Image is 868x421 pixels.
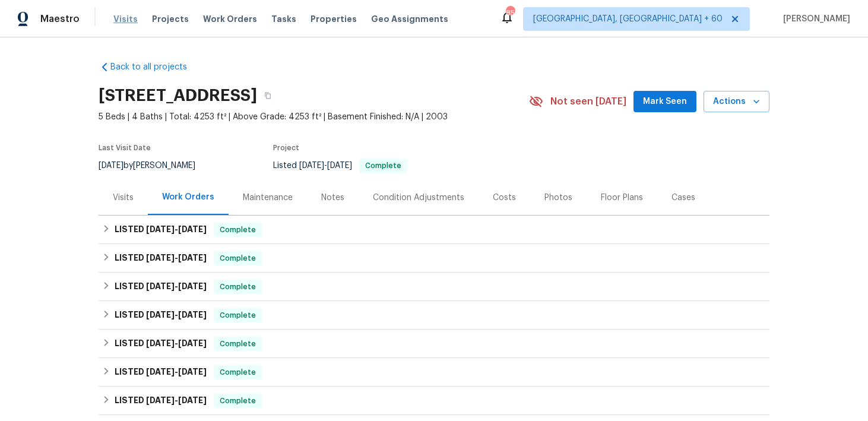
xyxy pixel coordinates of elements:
span: Complete [215,224,261,236]
span: - [146,254,207,262]
span: [DATE] [178,311,207,319]
span: Visits [113,13,138,25]
div: LISTED [DATE]-[DATE]Complete [99,273,769,301]
div: Condition Adjustments [373,192,464,204]
span: Complete [215,395,261,407]
span: Maestro [40,13,80,25]
span: Properties [311,13,357,25]
span: Complete [215,338,261,350]
span: - [146,282,207,290]
span: [DATE] [146,225,175,233]
span: Complete [215,252,261,264]
span: [DATE] [178,254,207,262]
span: Complete [215,281,261,293]
span: Projects [152,13,189,25]
span: - [146,368,207,376]
span: Work Orders [203,13,257,25]
div: LISTED [DATE]-[DATE]Complete [99,216,769,244]
span: [DATE] [327,162,352,170]
button: Copy Address [257,85,278,106]
span: [DATE] [178,396,207,404]
span: [DATE] [299,162,324,170]
h6: LISTED [115,223,207,237]
span: Complete [360,162,406,169]
span: Listed [273,162,407,170]
h6: LISTED [115,337,207,351]
span: [DATE] [146,339,175,347]
div: by [PERSON_NAME] [99,159,210,173]
span: [DATE] [146,282,175,290]
span: [GEOGRAPHIC_DATA], [GEOGRAPHIC_DATA] + 60 [533,13,723,25]
button: Mark Seen [633,91,696,113]
span: [DATE] [146,396,175,404]
div: LISTED [DATE]-[DATE]Complete [99,387,769,415]
span: [DATE] [99,162,123,170]
div: Costs [493,192,516,204]
span: [DATE] [146,254,175,262]
span: Geo Assignments [371,13,448,25]
div: Cases [671,192,695,204]
h6: LISTED [115,308,207,322]
span: Not seen [DATE] [550,96,626,107]
span: Project [273,144,299,151]
span: Tasks [271,15,296,23]
span: - [146,225,207,233]
span: Actions [713,94,760,109]
div: Notes [321,192,344,204]
span: [DATE] [146,368,175,376]
div: LISTED [DATE]-[DATE]Complete [99,330,769,358]
h2: [STREET_ADDRESS] [99,90,257,102]
span: Last Visit Date [99,144,151,151]
span: Mark Seen [643,94,687,109]
div: Work Orders [162,191,214,203]
span: [DATE] [178,225,207,233]
span: - [146,339,207,347]
div: Photos [544,192,572,204]
span: 5 Beds | 4 Baths | Total: 4253 ft² | Above Grade: 4253 ft² | Basement Finished: N/A | 2003 [99,111,529,123]
div: Floor Plans [601,192,643,204]
span: [DATE] [178,282,207,290]
span: - [146,396,207,404]
div: Maintenance [243,192,293,204]
div: 859 [506,7,514,19]
span: [PERSON_NAME] [778,13,850,25]
span: [DATE] [178,339,207,347]
button: Actions [704,91,769,113]
h6: LISTED [115,280,207,294]
span: - [146,311,207,319]
h6: LISTED [115,365,207,379]
h6: LISTED [115,251,207,265]
div: LISTED [DATE]-[DATE]Complete [99,358,769,387]
div: Visits [113,192,134,204]
span: [DATE] [178,368,207,376]
h6: LISTED [115,394,207,408]
span: - [299,162,352,170]
span: Complete [215,366,261,378]
div: LISTED [DATE]-[DATE]Complete [99,244,769,273]
div: LISTED [DATE]-[DATE]Complete [99,301,769,330]
a: Back to all projects [99,61,213,73]
span: Complete [215,309,261,321]
span: [DATE] [146,311,175,319]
